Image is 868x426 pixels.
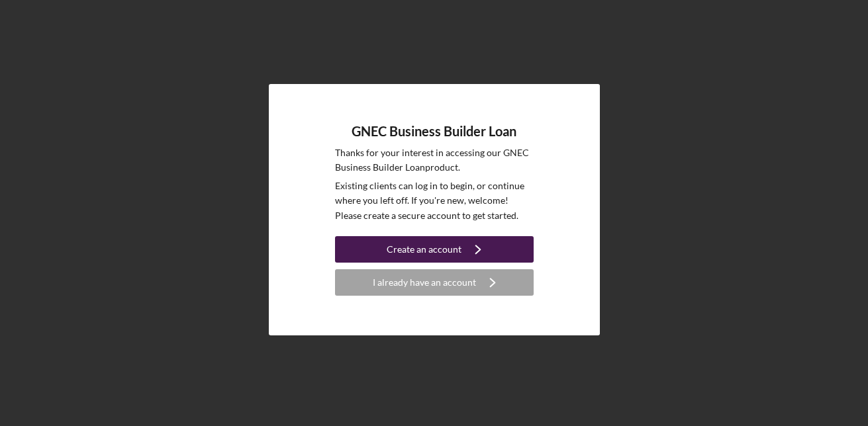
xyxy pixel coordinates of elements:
[352,124,516,139] h4: GNEC Business Builder Loan
[335,146,534,175] p: Thanks for your interest in accessing our GNEC Business Builder Loan product.
[373,269,476,296] div: I already have an account
[335,179,534,223] p: Existing clients can log in to begin, or continue where you left off. If you're new, welcome! Ple...
[335,236,534,266] a: Create an account
[387,236,461,263] div: Create an account
[335,236,534,263] button: Create an account
[335,269,534,296] button: I already have an account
